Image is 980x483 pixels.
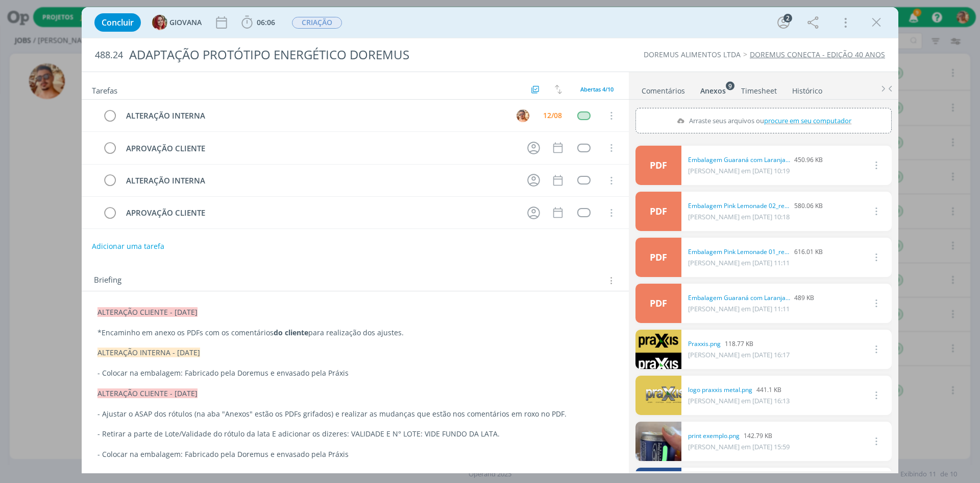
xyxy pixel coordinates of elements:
span: Tarefas [92,83,117,96]
div: 489 KB [688,293,814,303]
span: 06:06 [257,17,275,27]
button: CRIAÇÃO [291,16,342,29]
div: APROVAÇÃO CLIENTE [121,206,518,219]
span: - Colocar na embalagem: Fabricado pela Doremus e envasado pela Práxis [97,368,349,378]
a: Praxxis.png [688,339,721,349]
div: 616.01 KB [688,247,823,257]
sup: 9 [726,81,734,90]
div: 441.1 KB [688,385,790,395]
strong: do cliente [274,328,308,337]
a: Embalagem Guaraná com Laranja 01_revisado1.pdf [688,293,790,303]
span: ALTERAÇÃO INTERNA - [DATE] [97,348,200,357]
img: arrow-down-up.svg [555,85,562,94]
span: ALTERAÇÃO CLIENTE - [DATE] [97,307,198,317]
p: - Ajustar o ASAP dos rótulos (na aba "Anexos" estão os PDFs grifados) e realizar as mudanças que ... [97,409,613,419]
span: [PERSON_NAME] em [DATE] 16:13 [688,396,790,405]
a: logo praxxis metal.png [688,385,752,395]
div: 450.96 KB [688,155,823,165]
a: DOREMUS CONECTA - EDIÇÃO 40 ANOS [750,50,885,59]
div: ALTERAÇÃO INTERNA [121,174,518,187]
p: - Colocar na embalagem: Fabricado pela Doremus e envasado pela Práxis [97,449,613,459]
span: procure em seu computador [764,116,851,125]
div: 12/08 [543,112,562,119]
a: Embalagem Pink Lemonade 01_revisado1.pdf [688,247,790,257]
div: APROVAÇÃO CLIENTE [121,142,518,155]
div: 142.79 KB [688,431,790,441]
div: Anexos [700,86,726,96]
button: Adicionar uma tarefa [91,237,165,256]
img: V [517,109,529,122]
span: Briefing [94,274,121,287]
div: 2 [783,14,792,22]
span: [PERSON_NAME] em [DATE] 11:11 [688,304,790,313]
span: ALTERAÇÃO CLIENTE - [DATE] [97,388,198,398]
div: ADAPTAÇÃO PROTÓTIPO ENERGÉTICO DOREMUS [125,42,552,67]
a: Comentários [641,81,685,96]
span: *Encaminho em anexo os PDFs com os comentários [97,328,274,337]
button: V [515,108,530,123]
span: [PERSON_NAME] em [DATE] 10:19 [688,166,790,175]
span: para realização dos ajustes. [308,328,404,337]
a: PDF [635,146,681,185]
span: CRIAÇÃO [292,17,342,29]
a: DOREMUS ALIMENTOS LTDA [644,50,741,59]
a: Embalagem Pink Lemonade 02_revisado2.pdf [688,201,790,211]
div: dialog [82,7,898,473]
a: Histórico [792,81,823,96]
button: Concluir [94,13,141,32]
p: - Retirar a parte de Lote/Validade do rótulo da lata E adicionar os dizeres: VALIDADE E N° LOTE: ... [97,429,613,439]
label: Arraste seus arquivos ou [672,114,854,127]
a: Embalagem Guaraná com Laranja 02_revisado2.pdf [688,155,790,165]
div: 118.77 KB [688,339,790,349]
span: Concluir [102,18,134,27]
button: 2 [775,14,792,31]
span: Abertas 4/10 [580,85,614,93]
button: 06:06 [239,14,278,31]
span: [PERSON_NAME] em [DATE] 11:11 [688,258,790,267]
a: Timesheet [741,81,777,96]
a: PDF [635,192,681,231]
span: [PERSON_NAME] em [DATE] 16:17 [688,350,790,359]
img: G [152,15,167,30]
a: print exemplo.png [688,431,740,441]
span: 488.24 [95,50,123,61]
a: PDF [635,284,681,323]
span: GIOVANA [169,19,202,26]
span: [PERSON_NAME] em [DATE] 10:18 [688,212,790,221]
button: GGIOVANA [152,15,202,30]
div: ALTERAÇÃO INTERNA [121,109,507,122]
span: [PERSON_NAME] em [DATE] 15:59 [688,442,790,451]
div: 580.06 KB [688,201,823,211]
a: PDF [635,238,681,277]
